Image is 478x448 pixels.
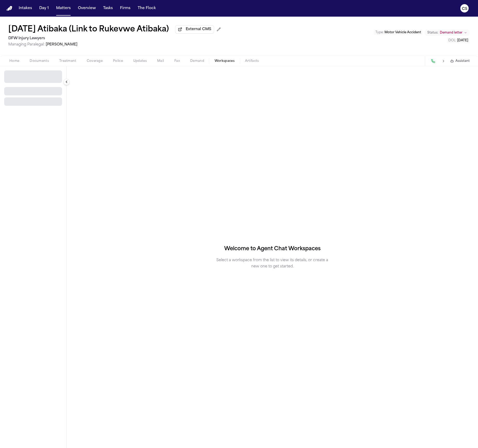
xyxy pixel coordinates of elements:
[384,31,421,34] span: Motor Vehicle Accident
[8,43,45,47] span: Managing Paralegal:
[136,4,158,13] button: The Flock
[87,59,103,63] span: Coverage
[9,59,19,63] span: Home
[101,4,115,13] button: Tasks
[175,25,214,34] button: External CMS
[6,6,12,11] a: Home
[425,30,470,36] button: Change status from Demand letter
[215,59,235,63] span: Workspaces
[429,57,437,65] button: Make a Call
[37,4,51,13] button: Day 1
[54,4,73,13] button: Matters
[30,59,49,63] span: Documents
[118,4,132,13] button: Firms
[113,59,123,63] span: Police
[6,6,12,11] img: Finch Logo
[46,43,77,47] span: [PERSON_NAME]
[214,257,330,270] p: Select a workspace from the list to view its details, or create a new one to get started.
[59,59,76,63] span: Treatment
[8,25,169,34] button: Edit matter name
[245,59,259,63] span: Artifacts
[76,4,98,13] button: Overview
[450,59,470,63] button: Assistant
[157,59,164,63] span: Mail
[374,30,423,35] button: Edit Type: Motor Vehicle Accident
[8,25,169,34] h1: [DATE] Atibaka (Link to Rukevwe Atibaka)
[375,31,384,34] span: Type :
[448,39,456,42] span: DOL :
[447,38,470,43] button: Edit DOL: 2025-06-08
[190,59,204,63] span: Demand
[133,59,147,63] span: Updates
[427,31,438,35] span: Status:
[455,59,470,63] span: Assistant
[8,35,223,42] h2: DFW Injury Lawyers
[457,39,468,42] span: [DATE]
[174,59,180,63] span: Fax
[440,31,462,35] span: Demand letter
[186,27,211,32] span: External CMS
[17,4,34,13] button: Intakes
[224,245,321,253] h2: Welcome to Agent Chat Workspaces
[63,79,70,85] button: Collapse sidebar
